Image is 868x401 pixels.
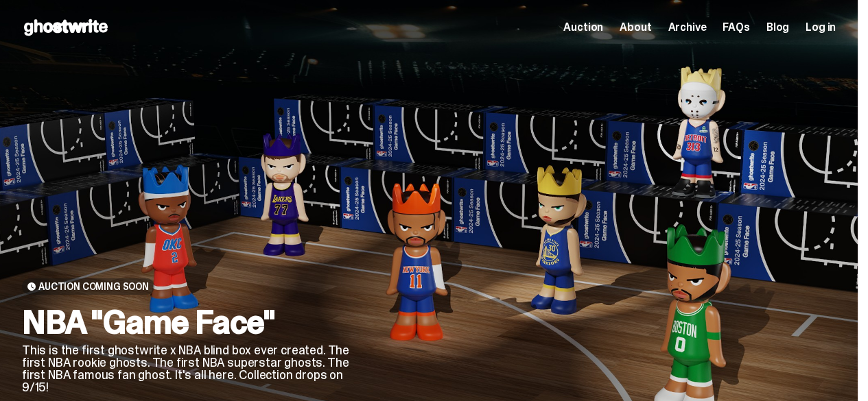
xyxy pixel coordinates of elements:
a: About [620,22,651,33]
a: Blog [766,22,789,33]
span: Auction Coming Soon [38,281,149,292]
h2: NBA "Game Face" [22,306,352,339]
a: Log in [806,22,836,33]
a: FAQs [723,22,749,33]
a: Archive [668,22,706,33]
a: Auction [563,22,603,33]
p: This is the first ghostwrite x NBA blind box ever created. The first NBA rookie ghosts. The first... [22,344,352,393]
